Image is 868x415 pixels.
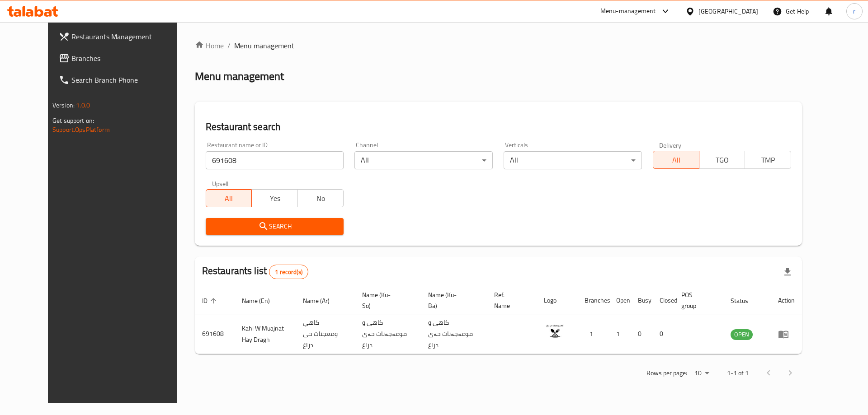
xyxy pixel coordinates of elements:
th: Action [771,287,802,314]
label: Upsell [212,180,229,187]
span: TGO [703,154,742,167]
div: All [504,151,642,169]
h2: Menu management [195,69,284,84]
span: 1 record(s) [269,268,308,276]
p: Rows per page: [646,368,687,379]
span: Name (Ar) [303,295,341,306]
span: TMP [749,154,788,167]
a: Branches [52,47,193,69]
td: 1 [609,314,631,354]
div: All [354,151,493,169]
span: Get support on: [52,115,94,126]
div: Export file [777,261,798,283]
button: All [653,151,699,169]
div: [GEOGRAPHIC_DATA] [698,6,758,16]
div: OPEN [731,329,753,340]
span: OPEN [731,329,753,340]
button: No [297,189,344,207]
button: Search [206,218,344,235]
span: Yes [255,192,294,205]
span: Restaurants Management [71,31,186,42]
span: Status [731,295,760,306]
div: Menu-management [600,6,656,17]
td: کاهی و موعەجەنات حەی دراغ [355,314,421,354]
table: enhanced table [195,287,802,354]
a: Home [195,40,224,51]
div: Menu [778,329,795,340]
th: Closed [652,287,674,314]
nav: breadcrumb [195,40,802,51]
span: Name (En) [242,295,282,306]
span: POS group [681,289,712,311]
button: TGO [699,151,745,169]
span: Ref. Name [494,289,526,311]
td: كاهي ومعجنات حي دراغ [296,314,354,354]
td: 0 [631,314,652,354]
td: 0 [652,314,674,354]
span: 1.0.0 [76,99,90,111]
th: Busy [631,287,652,314]
span: Name (Ku-Ba) [428,289,476,311]
span: r [853,6,855,16]
span: Search Branch Phone [71,75,186,85]
h2: Restaurant search [206,120,791,134]
li: / [227,40,231,51]
td: 691608 [195,314,235,354]
div: Total records count [269,265,308,279]
span: ID [202,295,219,306]
td: کاهی و موعەجەنات حەی دراغ [421,314,487,354]
span: Version: [52,99,75,111]
h2: Restaurants list [202,264,308,279]
span: All [657,154,696,167]
td: Kahi W Muajnat Hay Dragh [235,314,296,354]
a: Search Branch Phone [52,69,193,91]
a: Support.OpsPlatform [52,124,110,135]
button: All [206,189,252,207]
span: Menu management [234,40,294,51]
th: Branches [577,287,609,314]
span: All [210,192,249,205]
a: Restaurants Management [52,26,193,47]
div: Rows per page: [691,367,712,380]
span: No [302,192,340,205]
button: TMP [745,151,791,169]
th: Open [609,287,631,314]
span: Name (Ku-So) [362,289,410,311]
img: Kahi W Muajnat Hay Dragh [544,321,566,344]
td: 1 [577,314,609,354]
span: Branches [71,53,186,64]
span: Search [213,221,337,232]
p: 1-1 of 1 [727,368,749,379]
label: Delivery [659,142,682,148]
th: Logo [537,287,577,314]
input: Search for restaurant name or ID.. [206,151,344,169]
button: Yes [251,189,298,207]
